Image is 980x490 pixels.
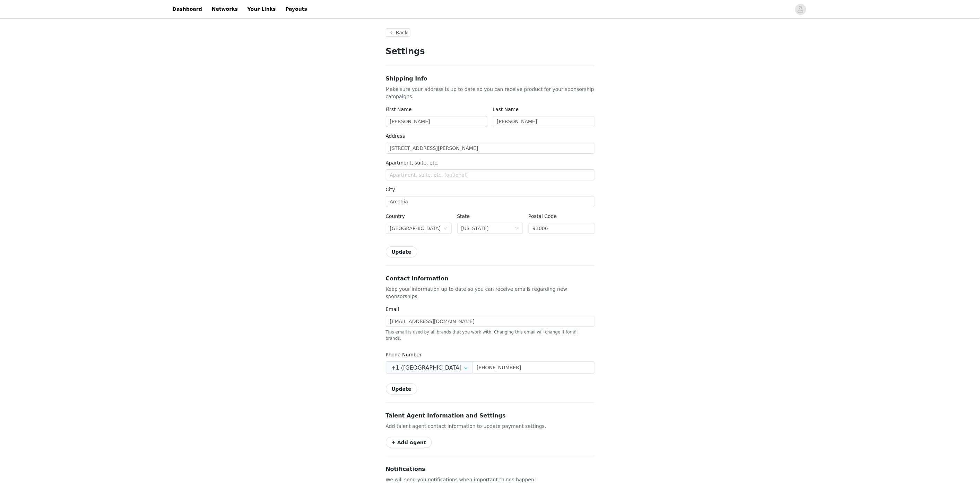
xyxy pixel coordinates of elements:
p: Make sure your address is up to date so you can receive product for your sponsorship campaigns. [386,86,595,100]
label: State [457,213,470,219]
label: First Name [386,107,412,112]
button: Update [386,383,417,395]
div: United States [390,223,441,234]
label: Email [386,306,399,312]
h3: Talent Agent Information and Settings [386,412,595,420]
h3: Contact Information [386,274,595,283]
div: California [461,223,489,234]
i: icon: down [515,226,519,231]
h1: Settings [386,45,595,58]
div: avatar [797,4,804,15]
label: Phone Number [386,352,422,357]
input: Address [386,143,595,154]
a: Dashboard [168,1,206,17]
input: Postal code [529,223,595,234]
input: City [386,196,595,207]
button: Back [386,28,411,37]
div: This email is used by all brands that you work with. Changing this email will change it for all b... [386,328,595,341]
a: Payouts [281,1,311,17]
input: Country [386,361,473,374]
label: Last Name [493,107,519,112]
input: Apartment, suite, etc. (optional) [386,169,595,180]
label: Address [386,133,405,139]
p: Keep your information up to date so you can receive emails regarding new sponsorships. [386,286,595,300]
p: We will send you notifications when important things happen! [386,476,595,483]
h3: Notifications [386,465,595,473]
i: icon: down [443,226,448,231]
p: Add talent agent contact information to update payment settings. [386,423,595,430]
label: Apartment, suite, etc. [386,160,439,166]
h3: Shipping Info [386,75,595,83]
button: + Add Agent [386,437,432,448]
input: (XXX) XXX-XXXX [473,361,595,374]
label: City [386,187,395,192]
button: Update [386,246,417,257]
a: Your Links [243,1,280,17]
label: Country [386,213,405,219]
a: Networks [208,1,242,17]
label: Postal Code [529,213,557,219]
